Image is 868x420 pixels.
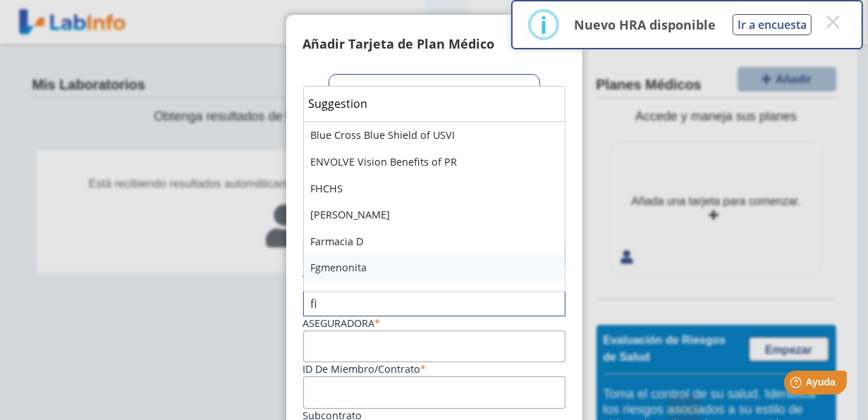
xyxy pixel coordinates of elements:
div: [PERSON_NAME] [304,202,565,228]
p: Nuevo HRA disponible [574,16,716,33]
div: FHCHS [304,175,565,202]
iframe: Help widget launcher [742,365,852,404]
div: Fgmmm650 [304,281,565,308]
ng-dropdown-panel: Options list [303,86,566,292]
div: Blue Cross Blue Shield of USVI [304,122,565,149]
div: i [540,12,547,37]
div: ENVOLVE Vision Benefits of PR [304,149,565,175]
h4: Añadir Tarjeta de Plan Médico [303,35,495,54]
div: Farmacia D [304,228,565,255]
h6: Suggestion [309,97,560,111]
div: Fgmenonita [304,254,565,281]
button: Ir a encuesta [733,14,812,35]
label: Aseguradora [303,316,381,330]
button: Close this dialog [820,9,845,35]
label: ID de Miembro/Contrato [303,362,427,376]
